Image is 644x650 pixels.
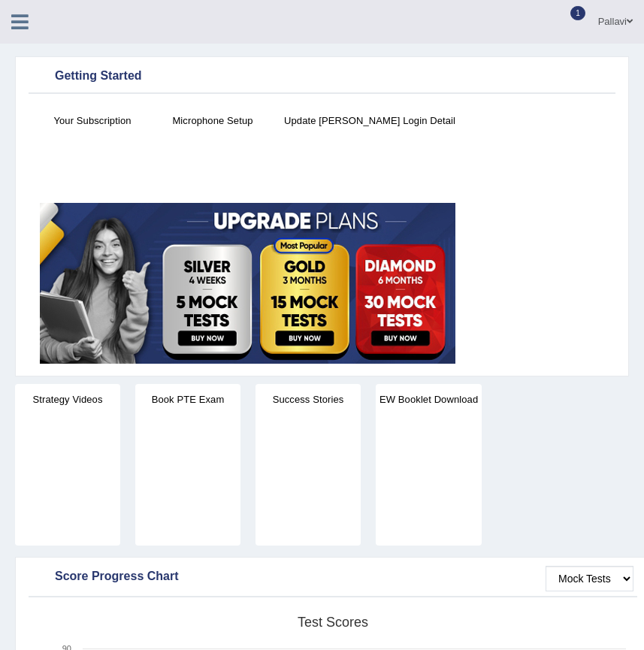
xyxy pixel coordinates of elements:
h4: Book PTE Exam [135,392,240,407]
div: Getting Started [32,65,612,88]
span: 1 [570,6,585,20]
h4: Your Subscription [40,113,145,128]
h4: Strategy Videos [15,392,120,407]
div: Score Progress Chart [32,566,633,588]
h4: EW Booklet Download [376,392,482,407]
h4: Microphone Setup [160,113,265,128]
img: small5.jpg [40,203,455,364]
tspan: Test scores [298,615,368,630]
h4: Update [PERSON_NAME] Login Detail [280,113,459,128]
h4: Success Stories [255,392,361,407]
